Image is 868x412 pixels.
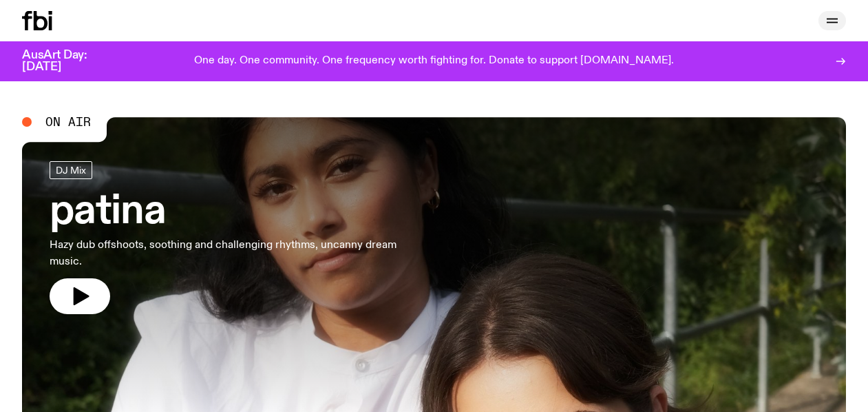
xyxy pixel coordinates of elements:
h3: AusArt Day: [DATE] [22,50,110,73]
h3: patina [50,193,402,231]
a: DJ Mix [50,161,92,179]
p: One day. One community. One frequency worth fighting for. Donate to support [DOMAIN_NAME]. [194,55,674,68]
p: Hazy dub offshoots, soothing and challenging rhythms, uncanny dream music. [50,237,402,270]
span: On Air [45,116,91,128]
span: DJ Mix [56,165,86,175]
a: patinaHazy dub offshoots, soothing and challenging rhythms, uncanny dream music. [50,161,402,314]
